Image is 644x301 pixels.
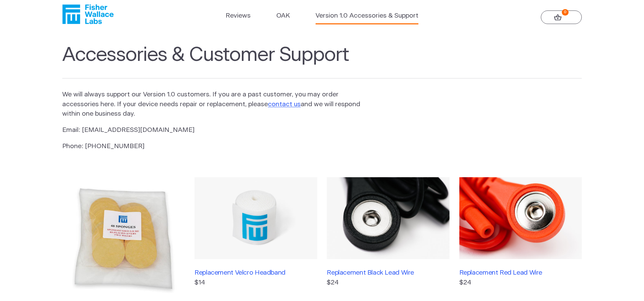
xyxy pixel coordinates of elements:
p: $24 [327,278,449,288]
a: Reviews [226,11,251,21]
img: Replacement Velcro Headband [194,177,317,259]
h3: Replacement Velcro Headband [194,269,317,277]
p: We will always support our Version 1.0 customers. If you are a past customer, you may order acces... [62,90,361,119]
strong: 0 [562,9,568,16]
a: OAK [276,11,290,21]
p: $14 [194,278,317,288]
img: Replacement Red Lead Wire [459,177,582,259]
img: Replacement Black Lead Wire [327,177,449,259]
p: Email: [EMAIL_ADDRESS][DOMAIN_NAME] [62,125,361,135]
p: $24 [459,278,582,288]
h3: Replacement Red Lead Wire [459,269,582,277]
h3: Replacement Black Lead Wire [327,269,449,277]
a: contact us [268,101,301,108]
a: Version 1.0 Accessories & Support [316,11,418,21]
a: 0 [541,10,582,24]
img: Extra Fisher Wallace Sponges (48 pack) [62,177,185,300]
h1: Accessories & Customer Support [62,44,582,79]
p: Phone: [PHONE_NUMBER] [62,142,361,152]
a: Fisher Wallace [62,4,114,24]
